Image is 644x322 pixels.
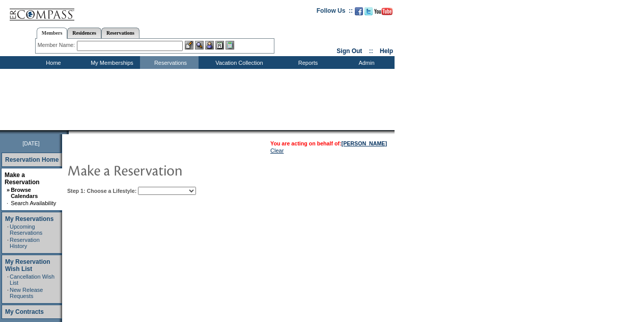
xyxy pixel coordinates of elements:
[336,56,395,69] td: Admin
[270,147,284,154] a: Clear
[342,140,387,146] a: [PERSON_NAME]
[10,287,43,299] a: New Release Requests
[7,200,10,206] td: ·
[355,10,363,16] a: Become our fan on Facebook
[380,47,393,55] a: Help
[7,237,9,249] td: ·
[365,7,373,15] img: Follow us on Twitter
[7,187,10,193] b: »
[23,56,81,69] td: Home
[67,160,271,180] img: pgTtlMakeReservation.gif
[369,47,373,55] span: ::
[185,41,193,49] img: b_edit.gif
[7,224,9,236] td: ·
[374,8,393,15] img: Subscribe to our YouTube Channel
[5,258,50,273] a: My Reservation Wish List
[10,274,54,286] a: Cancellation Wish List
[140,56,199,69] td: Reservations
[10,237,40,249] a: Reservation History
[65,130,69,134] img: promoShadowLeftCorner.gif
[38,41,77,49] div: Member Name:
[5,215,53,222] a: My Reservations
[11,187,38,199] a: Browse Calendars
[277,56,336,69] td: Reports
[11,200,56,206] a: Search Availability
[195,41,204,49] img: View
[5,171,40,186] a: Make a Reservation
[67,188,136,194] b: Step 1: Choose a Lifestyle:
[7,287,9,299] td: ·
[5,156,59,163] a: Reservation Home
[101,28,139,38] a: Reservations
[7,274,9,286] td: ·
[22,140,40,146] span: [DATE]
[67,28,101,38] a: Residences
[270,140,387,146] span: You are acting on behalf of:
[365,10,373,16] a: Follow us on Twitter
[337,47,362,55] a: Sign Out
[199,56,277,69] td: Vacation Collection
[374,10,393,16] a: Subscribe to our YouTube Channel
[10,224,42,236] a: Upcoming Reservations
[69,130,70,134] img: blank.gif
[317,6,353,18] td: Follow Us ::
[81,56,140,69] td: My Memberships
[5,308,44,315] a: My Contracts
[355,7,363,15] img: Become our fan on Facebook
[37,28,68,39] a: Members
[205,41,214,49] img: Impersonate
[226,41,234,49] img: b_calculator.gif
[215,41,224,49] img: Reservations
